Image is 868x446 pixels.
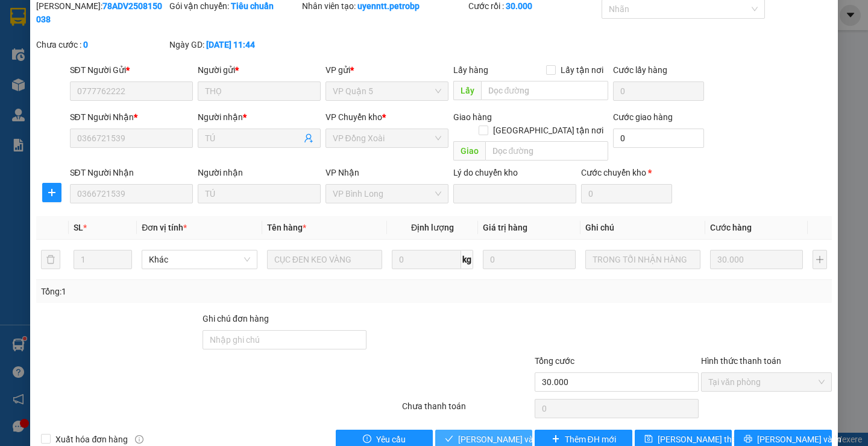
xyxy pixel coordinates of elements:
span: SL [74,223,83,232]
span: save [644,435,653,444]
span: Tên hàng [267,223,306,232]
b: 0 [83,40,88,49]
span: Giao hàng [453,112,492,122]
span: [PERSON_NAME] thay đổi [658,433,754,446]
th: Ghi chú [580,216,705,240]
div: VP gửi [325,63,448,77]
span: Nhận: [94,11,123,24]
input: Cước giao hàng [613,129,704,148]
span: plus [552,435,560,444]
div: Chưa thanh toán [401,400,534,421]
label: Ghi chú đơn hàng [203,314,269,323]
span: VP Bình Long [333,185,441,203]
div: Lý do chuyển kho [453,166,576,179]
div: SĐT Người Gửi [70,63,193,77]
div: SĐT Người Nhận [70,166,193,179]
span: VP Chuyển kho [325,112,382,122]
span: Khác [149,250,250,269]
input: 0 [710,250,803,269]
b: 30.000 [506,1,532,11]
span: Thêm ĐH mới [565,433,616,446]
div: Người nhận [198,166,321,179]
span: exclamation-circle [363,435,371,444]
input: 0 [483,250,576,269]
span: Định lượng [411,223,454,232]
span: Lấy tận nơi [556,63,608,77]
span: CR : [9,79,28,92]
input: Ghi Chú [585,250,700,269]
span: Gửi: [10,11,29,24]
span: Đơn vị tính [142,223,187,232]
div: VP Nhận [325,166,448,179]
button: delete [41,250,60,269]
span: info-circle [135,435,143,444]
span: VP Quận 5 [333,82,441,100]
label: Cước lấy hàng [613,65,667,75]
b: Tiêu chuẩn [231,1,274,11]
label: Hình thức thanh toán [701,356,781,366]
span: plus [43,188,61,197]
div: Chưa cước : [36,38,167,51]
input: VD: Bàn, Ghế [267,250,382,269]
span: [GEOGRAPHIC_DATA] tận nơi [488,124,608,137]
div: NHO [94,39,176,54]
input: Dọc đường [485,141,608,161]
span: Giao [453,141,485,161]
span: [PERSON_NAME] và In [757,433,841,446]
div: VP Quận 5 [94,10,176,39]
span: Yêu cầu [376,433,406,446]
span: VP Đồng Xoài [333,129,441,147]
b: [DATE] 11:44 [206,40,255,49]
div: ĐỨC ANH [10,39,86,54]
div: Ngày GD: [169,38,300,51]
div: SĐT Người Nhận [70,110,193,124]
span: printer [744,435,752,444]
span: Lấy [453,81,481,100]
input: Ghi chú đơn hàng [203,330,366,349]
label: Cước giao hàng [613,112,673,122]
input: Dọc đường [481,81,608,100]
input: Cước lấy hàng [613,81,704,101]
span: Giá trị hàng [483,223,527,232]
span: [PERSON_NAME] và Giao hàng [458,433,574,446]
div: Tổng: 1 [41,285,336,298]
span: Cước hàng [710,223,752,232]
button: plus [813,250,827,269]
div: Người gửi [198,63,321,77]
button: plus [42,183,61,202]
span: kg [461,250,473,269]
span: Lấy hàng [453,65,488,75]
div: Cước chuyển kho [581,166,672,179]
span: Tại văn phòng [708,373,825,391]
span: user-add [304,133,313,143]
span: Tổng cước [535,356,574,366]
span: check [445,435,453,444]
span: Xuất hóa đơn hàng [51,433,133,446]
div: Người nhận [198,110,321,124]
div: 30.000 [9,78,87,92]
b: uyenntt.petrobp [357,1,420,11]
div: VP Bình Long [10,10,86,39]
